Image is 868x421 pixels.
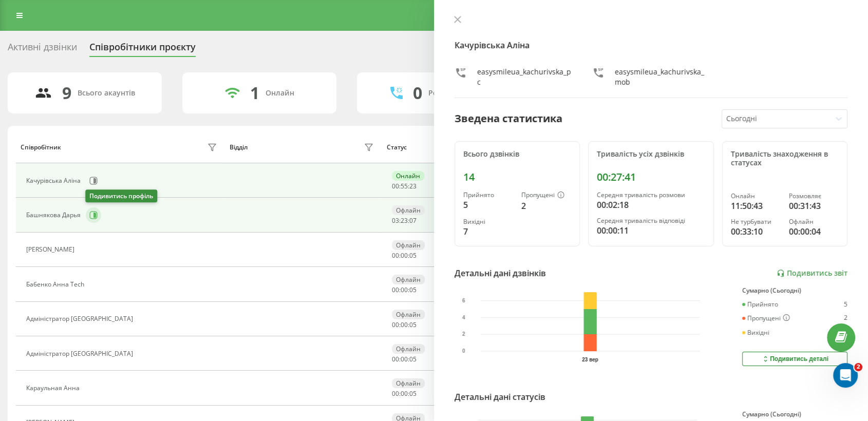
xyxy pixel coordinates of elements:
div: Пропущені [742,314,790,322]
div: : : [392,183,417,190]
div: Онлайн [731,193,781,200]
text: 23 вер [582,357,598,362]
div: Прийнято [463,192,513,199]
div: easysmileua_kachurivska_mob [615,67,709,87]
span: 00 [392,320,399,329]
text: 0 [462,349,465,354]
span: 03 [392,216,399,225]
div: Сумарно (Сьогодні) [742,411,847,418]
div: : : [392,356,417,363]
div: Розмовляє [789,193,839,200]
span: 00 [392,251,399,260]
div: Подивитись профіль [85,189,157,202]
span: 07 [409,216,417,225]
div: Караульная Анна [26,385,82,392]
span: 00 [401,320,408,329]
div: Тривалість усіх дзвінків [597,150,705,159]
text: 6 [462,298,465,303]
h4: Качурівська Аліна [455,39,847,51]
span: 00 [401,355,408,363]
span: 05 [409,355,417,363]
div: Офлайн [789,218,839,225]
div: Розмовляють [428,89,478,98]
div: Офлайн [392,378,425,388]
span: 00 [392,285,399,294]
div: 9 [62,83,71,103]
div: Офлайн [392,310,425,319]
div: : : [392,252,417,259]
text: 2 [462,332,465,337]
div: Вихідні [463,218,513,225]
div: Подивитись деталі [761,355,828,363]
div: easysmileua_kachurivska_pc [477,67,572,87]
div: Відділ [230,144,248,151]
div: 7 [463,225,513,238]
a: Подивитись звіт [777,269,847,278]
div: 14 [463,171,571,183]
div: 00:31:43 [789,200,839,212]
span: 05 [409,251,417,260]
div: 0 [413,83,422,103]
text: 4 [462,315,465,320]
span: 23 [401,216,408,225]
div: Офлайн [392,240,425,250]
span: 00 [401,389,408,398]
div: Бабенко Анна Tech [26,281,87,288]
div: Сумарно (Сьогодні) [742,287,847,294]
span: 05 [409,320,417,329]
span: 2 [854,363,862,371]
span: 05 [409,389,417,398]
div: Онлайн [266,89,294,98]
div: 5 [463,199,513,211]
div: : : [392,286,417,294]
div: Активні дзвінки [8,42,77,58]
button: Подивитись деталі [742,352,847,366]
div: Адміністратор [GEOGRAPHIC_DATA] [26,350,136,357]
div: Онлайн [392,171,424,181]
div: 5 [844,301,847,308]
div: Офлайн [392,344,425,354]
div: 00:33:10 [731,225,781,238]
div: 00:00:11 [597,224,705,237]
div: Всього дзвінків [463,150,571,159]
div: Статус [387,144,407,151]
div: Середня тривалість відповіді [597,217,705,224]
span: 00 [401,251,408,260]
div: [PERSON_NAME] [26,246,77,253]
div: : : [392,321,417,329]
div: Середня тривалість розмови [597,192,705,199]
div: Тривалість знаходження в статусах [731,150,839,167]
div: Зведена статистика [455,111,562,126]
span: 00 [401,285,408,294]
div: 1 [250,83,259,103]
div: Прийнято [742,301,778,308]
div: 2 [521,200,571,212]
div: : : [392,390,417,397]
div: Співробітник [21,144,61,151]
div: Всього акаунтів [78,89,135,98]
div: 2 [844,314,847,322]
span: 00 [392,182,399,190]
div: : : [392,217,417,224]
div: 00:27:41 [597,171,705,183]
span: 55 [401,182,408,190]
span: 23 [409,182,417,190]
div: Качурівська Аліна [26,177,83,184]
span: 05 [409,285,417,294]
div: 00:00:04 [789,225,839,238]
div: 00:02:18 [597,199,705,211]
div: Співробітники проєкту [89,42,196,58]
iframe: Intercom live chat [833,363,858,388]
div: Офлайн [392,205,425,215]
div: Вихідні [742,329,769,336]
div: Адміністратор [GEOGRAPHIC_DATA] [26,315,136,322]
div: Детальні дані дзвінків [455,267,546,279]
div: 11:50:43 [731,200,781,212]
span: 00 [392,389,399,398]
div: Офлайн [392,275,425,284]
div: Детальні дані статусів [455,391,545,403]
div: Не турбувати [731,218,781,225]
div: Пропущені [521,192,571,200]
div: Башнякова Дарья [26,212,83,219]
span: 00 [392,355,399,363]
